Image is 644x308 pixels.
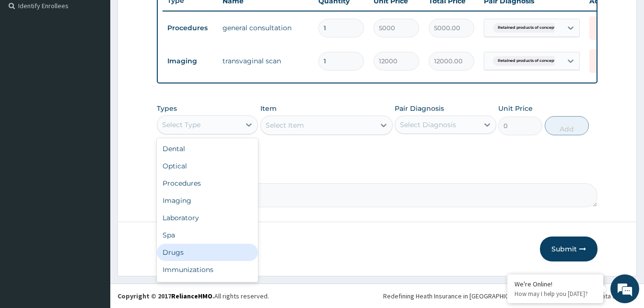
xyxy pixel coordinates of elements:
td: Imaging [163,52,218,70]
label: Comment [157,170,597,178]
span: We're online! [56,93,132,190]
span: Retained products of conceptio... [493,23,566,33]
button: Add [545,116,589,135]
td: transvaginal scan [218,51,314,71]
div: Select Diagnosis [400,120,456,130]
textarea: Type your message and hit 'Enter' [5,206,183,239]
div: Optical [157,157,258,175]
td: general consultation [218,18,314,37]
label: Unit Price [498,104,533,113]
div: Select Type [162,120,200,130]
strong: Copyright © 2017 . [117,292,214,300]
label: Pair Diagnosis [395,104,444,113]
button: Submit [540,237,597,261]
div: Minimize live chat window [157,5,180,28]
img: d_794563401_company_1708531726252_794563401 [18,48,39,72]
div: Imaging [157,192,258,209]
div: Procedures [157,175,258,192]
div: Laboratory [157,209,258,226]
a: RelianceHMO [171,292,212,300]
div: Others [157,278,258,296]
div: Immunizations [157,261,258,278]
label: Item [260,104,277,113]
span: Retained products of conceptio... [493,56,566,66]
div: We're Online! [515,280,596,288]
p: How may I help you today? [515,290,596,298]
footer: All rights reserved. [110,284,644,308]
div: Drugs [157,244,258,261]
td: Procedures [163,19,218,37]
label: Types [157,105,177,113]
div: Chat with us now [50,54,161,66]
div: Spa [157,226,258,244]
div: Dental [157,140,258,157]
div: Redefining Heath Insurance in [GEOGRAPHIC_DATA] using Telemedicine and Data Science! [383,291,637,301]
